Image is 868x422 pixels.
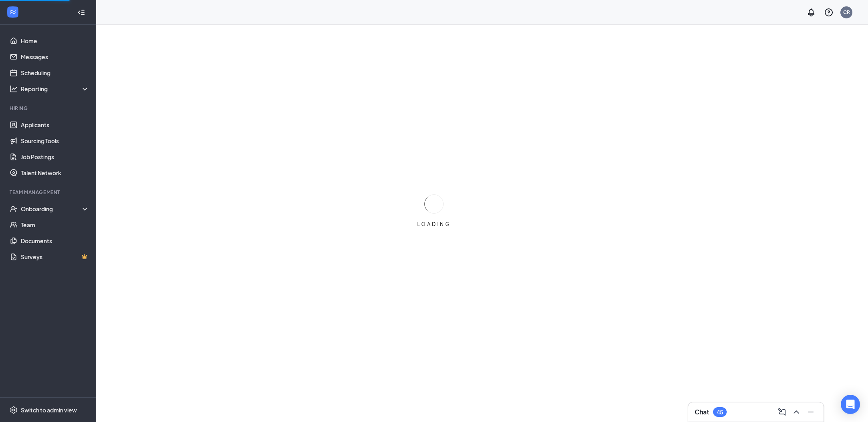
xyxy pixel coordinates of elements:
div: Open Intercom Messenger [841,395,860,414]
div: LOADING [414,221,454,228]
a: Documents [21,233,89,249]
a: Applicants [21,117,89,133]
button: ComposeMessage [776,406,788,418]
h3: Chat [695,408,709,416]
svg: ChevronUp [792,407,801,417]
div: Hiring [10,105,88,112]
svg: Collapse [77,8,85,16]
button: Minimize [804,406,817,418]
div: Reporting [21,85,90,93]
a: Messages [21,49,89,65]
svg: ComposeMessage [777,407,787,417]
svg: Settings [10,406,18,414]
div: Team Management [10,189,88,196]
div: Switch to admin view [21,406,77,414]
a: Job Postings [21,149,89,165]
svg: UserCheck [10,205,18,213]
a: Team [21,217,89,233]
svg: Minimize [806,407,816,417]
a: Sourcing Tools [21,133,89,149]
div: Onboarding [21,205,82,213]
svg: WorkstreamLogo [9,8,17,16]
a: SurveysCrown [21,249,89,265]
svg: Analysis [10,85,18,93]
button: ChevronUp [790,406,803,418]
a: Home [21,33,89,49]
a: Scheduling [21,65,89,81]
svg: Notifications [806,8,816,17]
div: 45 [717,409,723,416]
a: Talent Network [21,165,89,181]
svg: QuestionInfo [824,8,834,17]
div: CR [843,9,850,16]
